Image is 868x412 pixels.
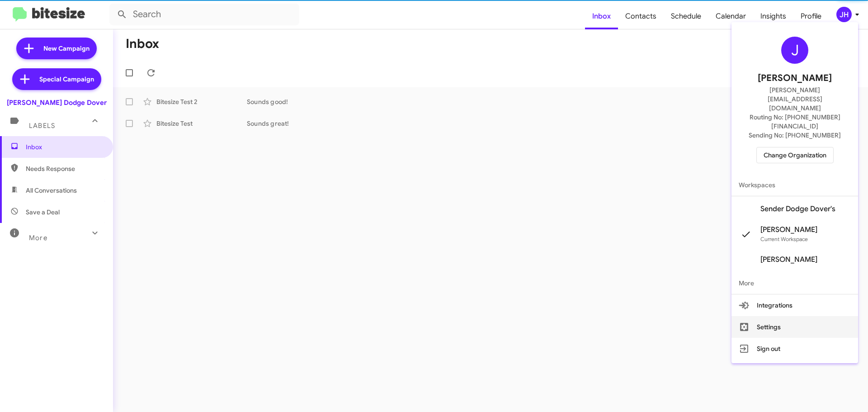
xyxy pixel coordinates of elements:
span: [PERSON_NAME] [760,225,817,234]
span: [PERSON_NAME] [760,255,817,264]
button: Change Organization [756,147,834,163]
button: Integrations [731,294,858,316]
span: Sending No: [PHONE_NUMBER] [749,131,841,140]
button: Settings [731,316,858,338]
span: Sender Dodge Dover's [760,204,835,213]
span: Workspaces [731,174,858,196]
span: Routing No: [PHONE_NUMBER][FINANCIAL_ID] [742,113,847,131]
span: Current Workspace [760,236,808,242]
span: More [731,272,858,294]
span: Change Organization [764,147,826,163]
div: J [781,37,808,64]
button: Sign out [731,338,858,360]
span: [PERSON_NAME][EMAIL_ADDRESS][DOMAIN_NAME] [742,85,847,113]
span: [PERSON_NAME] [758,71,832,85]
